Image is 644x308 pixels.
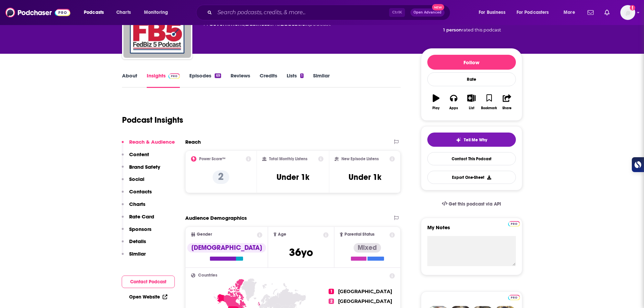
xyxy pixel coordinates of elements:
[427,224,516,236] label: My Notes
[147,72,180,88] a: InsightsPodchaser Pro
[122,238,146,251] button: Details
[5,6,70,19] img: Podchaser - Follow, Share and Rate Podcasts
[213,170,229,184] p: 2
[445,90,462,114] button: Apps
[260,72,277,88] a: Credits
[129,139,175,145] p: Reach & Audience
[122,276,175,288] button: Contact Podcast
[122,188,152,201] button: Contacts
[481,106,497,110] div: Bookmark
[329,289,334,294] span: 1
[559,7,583,18] button: open menu
[189,72,221,88] a: Episodes69
[508,221,520,227] img: Podchaser Pro
[432,106,439,110] div: Play
[338,288,392,294] span: [GEOGRAPHIC_DATA]
[129,176,144,182] p: Social
[313,72,330,88] a: Similar
[129,151,149,158] p: Content
[498,90,516,114] button: Share
[116,8,131,17] span: Charts
[215,7,389,18] input: Search podcasts, credits, & more...
[129,164,160,170] p: Brand Safety
[427,152,516,165] a: Contact This Podcast
[122,201,145,213] button: Charts
[620,5,635,20] span: Logged in as elleb2btech
[277,172,309,182] h3: Under 1k
[474,7,514,18] button: open menu
[122,164,160,176] button: Brand Safety
[122,72,137,88] a: About
[122,115,183,125] h1: Podcast Insights
[389,8,405,17] span: Ctrl K
[620,5,635,20] button: Show profile menu
[413,11,442,14] span: Open Advanced
[436,196,507,212] a: Get this podcast via API
[139,7,177,18] button: open menu
[289,246,313,259] span: 36 yo
[502,106,511,110] div: Share
[462,27,501,32] span: rated this podcast
[427,90,445,114] button: Play
[464,137,487,143] span: Tell Me Why
[122,176,144,188] button: Social
[630,5,635,10] svg: Add a profile image
[449,201,501,207] span: Get this podcast via API
[231,72,250,88] a: Reviews
[122,226,151,238] button: Sponsors
[185,215,247,221] h2: Audience Demographics
[129,226,151,232] p: Sponsors
[469,106,474,110] div: List
[215,73,221,78] div: 69
[427,72,516,86] div: Rate
[287,72,304,88] a: Lists1
[349,172,381,182] h3: Under 1k
[344,232,375,237] span: Parental Status
[129,238,146,244] p: Details
[432,4,444,10] span: New
[479,8,505,17] span: For Business
[84,8,104,17] span: Podcasts
[112,7,135,18] a: Charts
[185,139,201,145] h2: Reach
[122,251,146,263] button: Similar
[278,232,286,237] span: Age
[508,220,520,227] a: Pro website
[508,295,520,300] img: Podchaser Pro
[199,157,225,161] h2: Power Score™
[410,8,445,17] button: Open AdvancedNew
[122,151,149,164] button: Content
[427,133,516,147] button: tell me why sparkleTell Me Why
[202,5,457,20] div: Search podcasts, credits, & more...
[129,201,145,207] p: Charts
[197,232,212,237] span: Gender
[144,8,168,17] span: Monitoring
[443,27,462,32] span: 1 person
[517,8,549,17] span: For Podcasters
[122,213,154,226] button: Rate Card
[129,251,146,257] p: Similar
[79,7,113,18] button: open menu
[354,243,381,253] div: Mixed
[564,8,575,17] span: More
[427,55,516,70] button: Follow
[129,213,154,220] p: Rate Card
[462,90,480,114] button: List
[620,5,635,20] img: User Profile
[198,273,217,278] span: Countries
[449,106,458,110] div: Apps
[602,7,612,18] a: Show notifications dropdown
[269,157,307,161] h2: Total Monthly Listens
[329,299,334,304] span: 2
[456,137,461,143] img: tell me why sparkle
[338,298,392,304] span: [GEOGRAPHIC_DATA]
[129,294,167,300] a: Open Website
[427,171,516,184] button: Export One-Sheet
[508,294,520,300] a: Pro website
[187,243,266,253] div: [DEMOGRAPHIC_DATA]
[341,157,379,161] h2: New Episode Listens
[585,7,596,18] a: Show notifications dropdown
[480,90,498,114] button: Bookmark
[129,188,152,195] p: Contacts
